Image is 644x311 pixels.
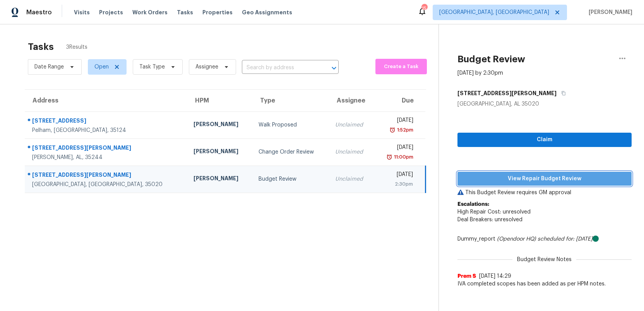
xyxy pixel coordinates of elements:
span: Tasks [177,10,193,15]
span: Open [94,63,109,71]
span: IVA completed scopes has been added as per HPM notes. [457,280,632,288]
span: High Repair Cost: unresolved [457,209,531,215]
span: Date Range [34,63,64,71]
span: Prem S [457,272,476,280]
button: Create a Task [375,59,427,74]
span: [GEOGRAPHIC_DATA], [GEOGRAPHIC_DATA] [439,9,549,16]
span: Assignee [195,63,218,71]
span: Task Type [139,63,165,71]
div: Change Order Review [259,148,323,156]
div: [GEOGRAPHIC_DATA], AL 35020 [457,100,632,108]
span: [PERSON_NAME] [586,9,632,16]
div: 11:00pm [392,153,413,161]
span: Deal Breakers: unresolved [457,217,522,222]
button: Open [329,63,339,73]
th: HPM [187,90,252,111]
h5: [STREET_ADDRESS][PERSON_NAME] [457,89,557,97]
div: [DATE] by 2:30pm [457,69,503,77]
img: Overdue Alarm Icon [389,126,396,134]
div: [STREET_ADDRESS][PERSON_NAME] [32,144,181,154]
div: [DATE] [380,116,413,126]
h2: Tasks [28,43,54,51]
div: 15 [421,5,427,12]
span: Projects [99,9,123,16]
th: Type [252,90,329,111]
span: Maestro [26,9,52,16]
span: Visits [74,9,90,16]
div: Budget Review [259,175,323,183]
th: Due [374,90,425,111]
div: [STREET_ADDRESS][PERSON_NAME] [32,171,181,181]
div: [DATE] [380,144,413,153]
span: Claim [464,135,625,145]
div: Unclaimed [335,148,368,156]
span: Budget Review Notes [512,256,576,263]
div: Walk Proposed [259,121,323,129]
input: Search by address [242,62,317,74]
div: [DATE] [380,171,413,180]
div: [PERSON_NAME] [194,120,246,130]
span: Create a Task [379,62,423,71]
div: 1:52pm [396,126,413,134]
span: 3 Results [66,43,87,51]
p: This Budget Review requires GM approval [457,189,632,197]
th: Address [25,90,187,111]
div: Unclaimed [335,121,368,129]
i: scheduled for: [DATE] [538,236,593,242]
button: View Repair Budget Review [457,172,632,186]
span: [DATE] 14:29 [479,273,511,279]
img: Overdue Alarm Icon [386,153,392,161]
i: (Opendoor HQ) [497,236,536,242]
div: [GEOGRAPHIC_DATA], [GEOGRAPHIC_DATA], 35020 [32,181,181,188]
button: Copy Address [557,86,567,100]
span: View Repair Budget Review [464,174,625,184]
div: [PERSON_NAME] [194,147,246,157]
th: Assignee [329,90,375,111]
h2: Budget Review [457,55,525,63]
div: 2:30pm [380,180,413,188]
div: [PERSON_NAME], AL, 35244 [32,154,181,161]
div: Unclaimed [335,175,368,183]
span: Geo Assignments [242,9,292,16]
b: Escalations: [457,202,489,207]
div: Pelham, [GEOGRAPHIC_DATA], 35124 [32,126,181,134]
div: Dummy_report [457,235,632,243]
span: Work Orders [132,9,168,16]
button: Claim [457,133,632,147]
div: [STREET_ADDRESS] [32,117,181,126]
div: [PERSON_NAME] [194,174,246,184]
span: Properties [202,9,233,16]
